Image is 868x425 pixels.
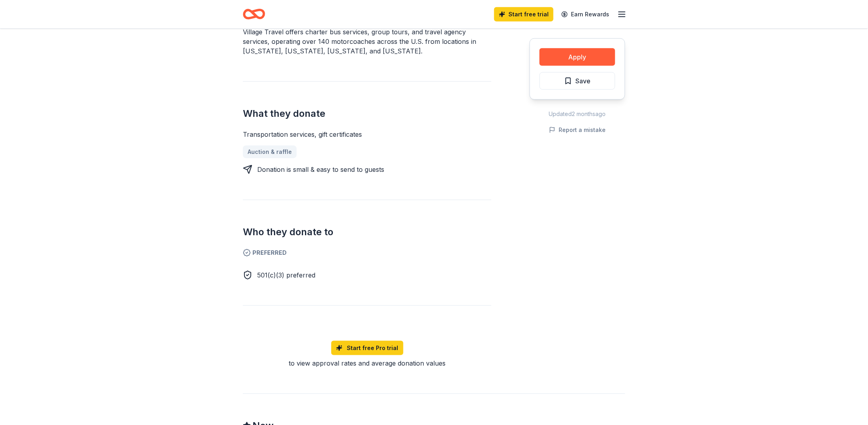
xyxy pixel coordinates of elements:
[540,48,615,66] button: Apply
[243,248,491,258] span: Preferred
[540,72,615,90] button: Save
[575,76,590,86] span: Save
[243,358,491,368] div: to view approval rates and average donation values
[243,27,491,56] div: Village Travel offers charter bus services, group tours, and travel agency services, operating ov...
[243,226,491,238] h2: Who they donate to
[530,109,625,119] div: Updated 2 months ago
[257,271,315,279] span: 501(c)(3) preferred
[243,107,491,120] h2: What they donate
[243,5,265,24] a: Home
[549,125,606,135] button: Report a mistake
[257,165,384,174] div: Donation is small & easy to send to guests
[243,130,491,139] div: Transportation services, gift certificates
[494,7,553,22] a: Start free trial
[557,7,614,22] a: Earn Rewards
[331,341,403,355] a: Start free Pro trial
